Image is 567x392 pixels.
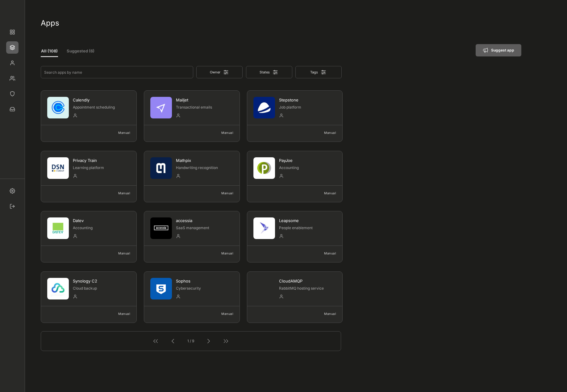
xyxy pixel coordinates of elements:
div: Apps [41,18,522,28]
div: Manual [105,190,130,196]
div: Apps [6,41,19,54]
div: People enablement [279,225,336,231]
div: RabbitMQ hosting service [279,286,336,291]
div: Accounting [73,225,130,231]
div: Manual [105,311,130,317]
div: Accounting [279,165,336,171]
div: Calendly [73,97,130,103]
div: Overview [6,26,19,38]
div: Stepstone [279,97,336,103]
div: Manual [311,130,336,136]
div: Requests [6,103,19,115]
div: Synology C2 [73,278,130,284]
div: Manual [208,311,233,317]
div: Manual [208,190,233,196]
div: PayJoe [279,158,336,163]
div: Manual [105,130,130,136]
div: Manual [208,130,233,136]
button: All (108) [41,46,58,57]
div: Manual [208,250,233,256]
div: Manual [311,190,336,196]
div: Datev [73,218,130,223]
button: Suggest app [476,44,521,56]
div: Appointment scheduling [73,105,130,110]
div: Teams/Circles [6,72,19,85]
div: 1 / 9 [181,337,201,345]
div: Privacy Train [73,158,130,163]
button: Tags [295,66,342,78]
div: Manual [311,250,336,256]
div: Cloud backup [73,286,130,291]
div: CloudAMQP [279,278,336,284]
input: Search apps by name [41,66,193,78]
div: SaaS management [176,225,233,231]
div: Leapsome [279,218,336,223]
div: Members [6,57,19,69]
div: Settings [6,185,19,197]
div: Sign out [6,200,19,213]
div: Mailjet [176,97,233,103]
button: Suggested (6) [63,46,98,57]
div: accessia [176,218,233,223]
div: Sophos [176,278,233,284]
div: Job platform [279,105,336,110]
div: Cybersecurity [176,286,233,291]
div: Mathpix [176,158,233,163]
div: Compliance [6,88,19,100]
button: Owner [196,66,243,78]
button: States [246,66,292,78]
div: Transactional emails [176,105,233,110]
div: Handwriting recognition [176,165,233,171]
div: eCademy GmbH - Benny Witt [6,6,19,19]
div: Manual [105,250,130,256]
div: Learning platform [73,165,130,171]
div: Manual [311,311,336,317]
